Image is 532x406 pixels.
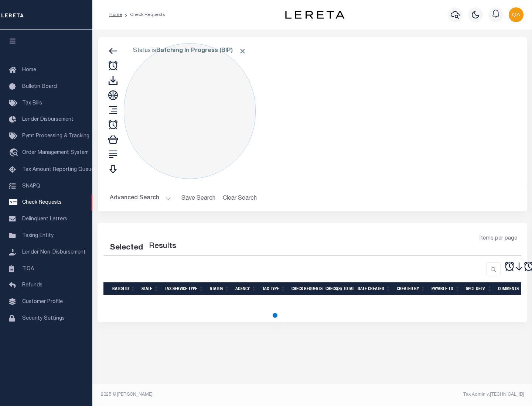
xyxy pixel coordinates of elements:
[355,282,394,295] th: Date Created
[22,183,40,189] span: SNAPQ
[22,217,67,222] span: Delinquent Letters
[122,11,165,18] li: Check Requests
[239,47,246,55] span: Click to Remove
[429,282,463,295] th: Payable To
[139,282,162,295] th: State
[95,391,313,398] div: 2025 © [PERSON_NAME].
[495,282,528,295] th: Comments
[289,282,323,295] th: Check Requests
[162,282,207,295] th: Tax Service Type
[109,282,139,295] th: Batch Id
[22,84,57,89] span: Bulletin Board
[149,241,176,252] label: Results
[109,13,122,17] a: Home
[22,167,94,172] span: Tax Amount Reporting Queue
[177,191,220,206] button: Save Search
[156,48,246,54] b: Batching In Progress (BIP)
[22,101,42,106] span: Tax Bills
[220,191,260,206] button: Clear Search
[22,316,65,321] span: Security Settings
[285,11,344,19] img: logo-dark.svg
[22,283,42,288] span: Refunds
[22,200,62,205] span: Check Requests
[110,191,171,206] button: Advanced Search
[22,150,89,155] span: Order Management System
[207,282,232,295] th: Status
[22,233,54,238] span: Taxing Entity
[22,299,63,304] span: Customer Profile
[22,250,86,255] span: Lender Non-Disbursement
[124,43,256,179] div: Click to Edit
[323,282,355,295] th: Check(s) Total
[110,242,143,254] div: Selected
[22,68,36,73] span: Home
[9,148,21,158] i: travel_explore
[22,117,74,122] span: Lender Disbursement
[22,266,34,271] span: TIQA
[394,282,429,295] th: Created By
[480,235,517,243] span: Items per page
[232,282,259,295] th: Agency
[318,391,524,398] div: Tax Admin v.[TECHNICAL_ID]
[259,282,289,295] th: Tax Type
[509,7,524,22] img: svg+xml;base64,PHN2ZyB4bWxucz0iaHR0cDovL3d3dy53My5vcmcvMjAwMC9zdmciIHBvaW50ZXItZXZlbnRzPSJub25lIi...
[463,282,495,295] th: Spcl Delv.
[22,134,89,139] span: Pymt Processing & Tracking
